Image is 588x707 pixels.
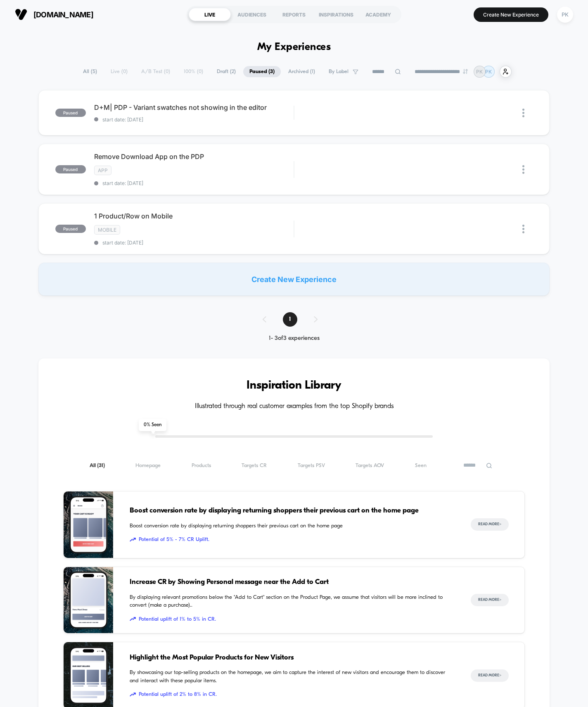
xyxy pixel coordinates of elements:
[130,652,455,663] span: Highlight the Most Popular Products for New Visitors
[38,263,550,296] div: Create New Experience
[273,8,315,21] div: REPORTS
[242,463,267,469] span: Targets CR
[211,66,242,77] span: Draft ( 2 )
[557,7,573,23] div: PK
[474,7,548,22] button: Create New Experience
[15,8,27,21] img: Visually logo
[55,225,86,233] span: paused
[130,669,455,685] span: By showcasing our top-selling products on the homepage, we aim to capture the interest of new vis...
[94,212,294,220] span: 1 Product/Row on Mobile
[64,491,113,558] img: Boost conversion rate by displaying returning shoppers their previous cart on the home page
[463,69,468,74] img: end
[476,69,483,75] p: PK
[55,165,86,173] span: paused
[130,593,455,610] span: By displaying relevant promotions below the "Add to Cart" section on the Product Page, we assume ...
[282,66,321,77] span: Archived ( 1 )
[135,463,161,469] span: Homepage
[139,419,166,431] span: 0 % Seen
[329,69,349,75] span: By Label
[298,463,325,469] span: Targets PSV
[522,225,524,233] img: close
[130,505,455,516] span: Boost conversion rate by displaying returning shoppers their previous cart on the home page
[94,166,111,175] span: App
[471,518,509,531] button: Read More>
[189,8,231,21] div: LIVE
[130,577,455,588] span: Increase CR by Showing Personal message near the Add to Cart
[471,669,509,682] button: Read More>
[555,6,576,23] button: PK
[485,69,492,75] p: PK
[130,536,455,544] span: Potential of 5% - 7% CR Uplift.
[257,41,331,53] h1: My Experiences
[243,66,281,77] span: Paused ( 3 )
[63,403,525,410] h4: Illustrated through real customer examples from the top Shopify brands
[357,8,399,21] div: ACADEMY
[33,10,93,19] span: [DOMAIN_NAME]
[315,8,357,21] div: INSPIRATIONS
[94,225,120,235] span: Mobile
[522,109,524,117] img: close
[64,567,113,633] img: By displaying relevant promotions below the "Add to Cart" section on the Product Page, we assume ...
[77,66,103,77] span: All ( 5 )
[283,312,297,327] span: 1
[415,463,427,469] span: Seen
[55,109,86,117] span: paused
[130,522,455,530] span: Boost conversion rate by displaying returning shoppers their previous cart on the home page
[63,379,525,392] h3: Inspiration Library
[94,180,294,186] span: start date: [DATE]
[94,240,294,246] span: start date: [DATE]
[254,335,334,342] div: 1 - 3 of 3 experiences
[97,463,105,468] span: ( 31 )
[90,463,105,469] span: All
[356,463,384,469] span: Targets AOV
[471,594,509,606] button: Read More>
[231,8,273,21] div: AUDIENCES
[94,152,294,161] span: Remove Download App on the PDP
[94,116,294,123] span: start date: [DATE]
[522,165,524,174] img: close
[94,103,294,112] span: D+M| PDP - Variant swatches not showing in the editor
[12,8,96,21] button: [DOMAIN_NAME]
[130,615,455,624] span: Potential uplift of 1% to 5% in CR.
[192,463,211,469] span: Products
[130,690,455,699] span: Potential uplift of 2% to 8% in CR.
